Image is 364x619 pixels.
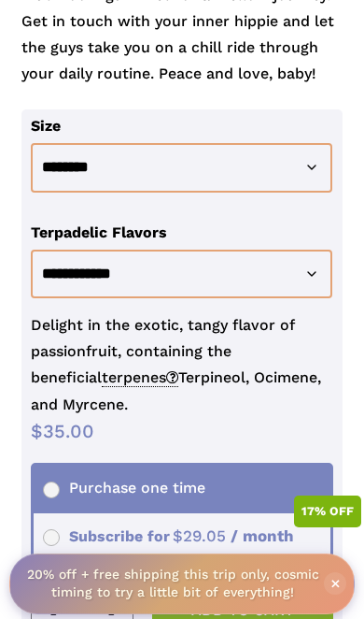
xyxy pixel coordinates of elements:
span: terpenes [102,368,178,387]
span: Subscribe for [43,527,294,573]
strong: 20% off + free shipping this trip only, cosmic timing to try a little bit of everything! [27,567,319,600]
span: × [324,572,346,595]
span: Purchase one time [43,479,205,497]
p: Delight in the exotic, tangy flavor of passionfruit, containing the beneficial Terpineol, Ocimene... [31,312,332,418]
label: Size [31,117,61,135]
span: / month [231,526,294,545]
span: $ [173,526,183,545]
span: $ [31,420,43,442]
bdi: 35.00 [31,420,94,442]
span: 29.05 [173,526,226,545]
label: Terpadelic Flavors [31,223,167,241]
